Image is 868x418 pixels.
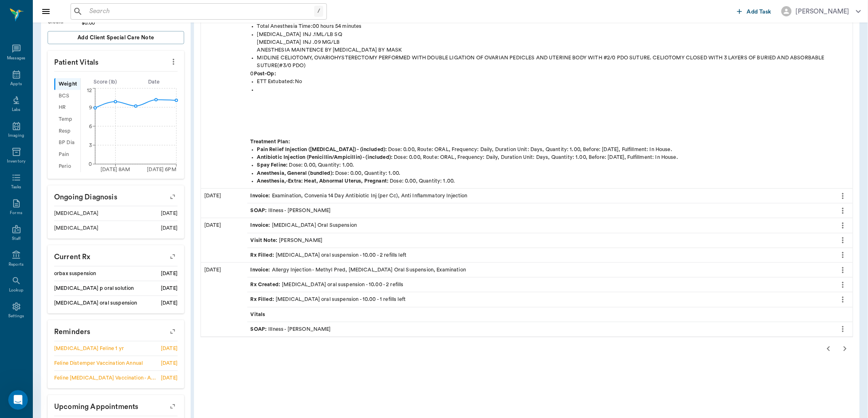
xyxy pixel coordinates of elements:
[251,192,272,200] span: Invoice :
[251,221,272,229] span: Invoice :
[86,6,314,17] input: Search
[836,204,850,218] button: more
[836,219,850,233] button: more
[251,296,276,303] span: Rx Filled :
[78,33,154,42] span: Add client Special Care Note
[251,139,290,144] strong: Treatment Plan:
[251,221,357,229] div: [MEDICAL_DATA] Oral Suspension
[82,19,184,27] div: $0.00
[257,23,850,30] div: Total Anesthesia Time: 00 hours 54 minutes
[251,251,276,259] span: Rx Filled :
[453,178,455,183] span: .
[257,163,288,167] strong: Spay Feline :
[89,143,92,148] tspan: 3
[54,359,143,367] div: Feline Distemper Vaccination Annual
[251,237,279,244] span: Visit Note :
[101,167,130,172] tspan: [DATE] 8AM
[251,266,272,274] span: Invoice :
[257,178,389,183] strong: Anesthesia,-Extra: Heat, Abnormal Uterus, Pregnant :
[257,161,850,169] div: Dose: 0.00, Quantity: 1.00
[836,278,850,292] button: more
[54,345,124,352] div: [MEDICAL_DATA] Feline 1 yr
[251,251,407,259] div: [MEDICAL_DATA] oral suspension - 10.00 - 2 refills left
[836,322,850,336] button: more
[836,293,850,307] button: more
[257,155,393,160] strong: Antibiotic Injection (Penicillin/Ampicillin) - (included) :
[314,6,323,17] div: /
[89,124,92,129] tspan: 6
[54,90,80,102] div: BCS
[7,158,25,165] div: Inventory
[836,233,850,247] button: more
[251,281,404,289] div: [MEDICAL_DATA] oral suspension - 10.00 - 2 refills
[54,160,80,172] div: Perio
[257,154,850,161] div: Dose: 0.00, Route: ORAL, Frequency: Daily, Duration Unit: Days, Quantity: 1.00, Before: [DATE], F...
[796,7,850,16] div: [PERSON_NAME]
[7,55,26,61] div: Messages
[54,78,80,90] div: Weight
[251,296,406,303] div: [MEDICAL_DATA] oral suspension - 10.00 - 1 refills left
[836,189,850,203] button: more
[257,78,850,86] div: ETT Extubated: No
[87,88,92,93] tspan: 12
[257,171,334,176] strong: Anesthesia, General (bundled) :
[48,245,184,266] p: Current Rx
[251,207,269,215] span: SOAP :
[201,189,247,218] div: [DATE]
[161,285,178,292] div: [DATE]
[201,263,247,337] div: [DATE]
[251,325,269,333] span: SOAP :
[257,146,850,154] div: Dose: 0.00, Route: ORAL, Frequency: Daily, Duration Unit: Days, Quantity: 1.00, Before: [DATE], F...
[251,237,323,244] div: [PERSON_NAME]
[251,207,331,215] div: Illness - [PERSON_NAME]
[147,167,176,172] tspan: [DATE] 6PM
[251,266,466,274] div: Allergy Injection - Methyl Pred, [MEDICAL_DATA] Oral Suspension, Examination
[130,78,178,86] div: Date
[54,102,80,114] div: HR
[9,262,24,268] div: Reports
[48,31,184,44] button: Add client Special Care Note
[201,218,247,262] div: [DATE]
[161,224,178,232] div: [DATE]
[251,325,331,333] div: Illness - [PERSON_NAME]
[8,133,24,139] div: Imaging
[54,137,80,149] div: BP Dia
[54,149,80,160] div: Pain
[257,177,850,185] div: Dose: 0.00, Quantity: 1.00
[54,285,134,292] div: [MEDICAL_DATA] p oral solution
[8,313,25,319] div: Settings
[54,299,137,307] div: [MEDICAL_DATA] oral suspension
[48,51,184,71] p: Patient Vitals
[12,107,21,113] div: Labs
[54,210,98,217] div: [MEDICAL_DATA]
[676,155,678,160] span: .
[251,311,267,319] span: Vitals
[251,192,468,200] div: Examination, Convenia 14 Day Antibiotic Inj (per Cc), Anti Inflammatory Injection
[161,299,178,307] div: [DATE]
[38,3,54,20] button: Close drawer
[161,359,178,367] div: [DATE]
[54,113,80,125] div: Temp
[734,4,775,19] button: Add Task
[10,81,22,87] div: Appts
[89,105,92,110] tspan: 9
[161,374,178,382] div: [DATE]
[257,169,850,177] div: Dose: 0.00, Quantity: 1.00
[161,270,178,278] div: [DATE]
[161,345,178,352] div: [DATE]
[257,31,850,54] div: [MEDICAL_DATA] INJ .1ML/LB SQ [MEDICAL_DATA] INJ .09 MG/LB ANESTHESIA MAINTENCE BY [MEDICAL_DATA]...
[836,263,850,277] button: more
[9,287,23,294] div: Lookup
[836,248,850,262] button: more
[257,147,387,152] strong: Pain Relief Injection ([MEDICAL_DATA]) - (included) :
[48,185,184,206] p: Ongoing diagnosis
[48,320,184,341] p: Reminders
[251,281,282,289] span: Rx Created :
[257,54,850,70] div: MIDLINE CELIOTOMY, OVARIOHYSTERECTOMY PERFORMED WITH DOUBLE LIGATION OF OVARIAN PEDICLES AND UTER...
[353,163,354,167] span: .
[54,125,80,137] div: Resp
[161,210,178,217] div: [DATE]
[671,147,672,152] span: .
[167,55,180,69] button: more
[10,210,22,216] div: Forms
